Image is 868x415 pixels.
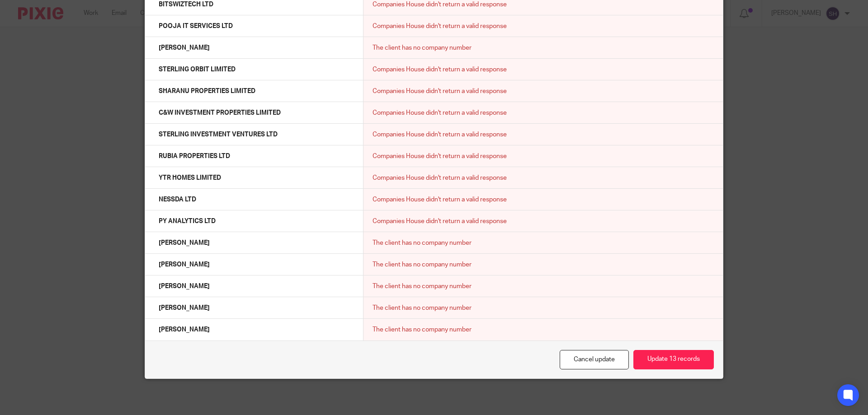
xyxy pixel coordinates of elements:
[145,145,363,167] td: RUBIA PROPERTIES LTD
[145,124,363,145] td: STERLING INVESTMENT VENTURES LTD
[145,167,363,189] td: YTR HOMES LIMITED
[145,297,363,319] td: [PERSON_NAME]
[633,350,714,369] button: Update 13 records
[145,15,363,37] td: POOJA IT SERVICES LTD
[145,275,363,297] td: [PERSON_NAME]
[145,80,363,102] td: SHARANU PROPERTIES LIMITED
[145,319,363,340] td: [PERSON_NAME]
[560,350,629,369] a: Cancel update
[145,102,363,124] td: C&W INVESTMENT PROPERTIES LIMITED
[145,59,363,80] td: STERLING ORBIT LIMITED
[145,210,363,232] td: PY ANALYTICS LTD
[145,189,363,210] td: NESSDA LTD
[145,232,363,254] td: [PERSON_NAME]
[145,254,363,275] td: [PERSON_NAME]
[145,37,363,59] td: [PERSON_NAME]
